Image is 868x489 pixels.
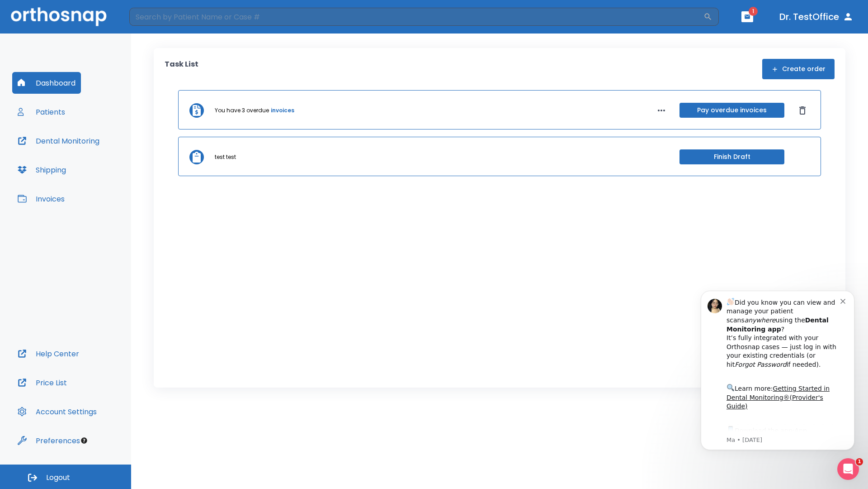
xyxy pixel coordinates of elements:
[687,277,868,465] iframe: Intercom notifications message
[12,430,85,451] button: Preferences
[679,103,784,118] button: Pay overdue invoices
[837,458,859,480] iframe: Intercom live chat
[795,103,810,118] button: Dismiss
[153,19,160,27] button: Dismiss notification
[12,130,105,152] button: Dental Monitoring
[271,106,294,115] a: invoices
[12,343,85,364] button: Help Center
[749,7,758,16] span: 1
[39,150,120,166] a: App Store
[215,106,269,115] p: You have 3 overdue
[762,59,835,79] button: Create order
[12,188,70,210] button: Invoices
[129,8,703,26] input: Search by Patient Name or Case #
[165,59,198,79] p: Task List
[12,401,102,422] button: Account Settings
[46,473,70,483] span: Logout
[12,72,81,94] button: Dashboard
[39,159,153,167] p: Message from Ma, sent 2w ago
[80,436,88,445] div: Tooltip anchor
[12,101,71,123] button: Patients
[856,458,863,465] span: 1
[12,372,72,393] button: Price List
[215,153,236,161] p: test test
[39,148,153,194] div: Download the app: | ​ Let us know if you need help getting started!
[679,149,784,164] button: Finish Draft
[11,7,107,26] img: Orthosnap
[776,9,857,25] button: Dr. TestOffice
[12,159,71,181] button: Shipping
